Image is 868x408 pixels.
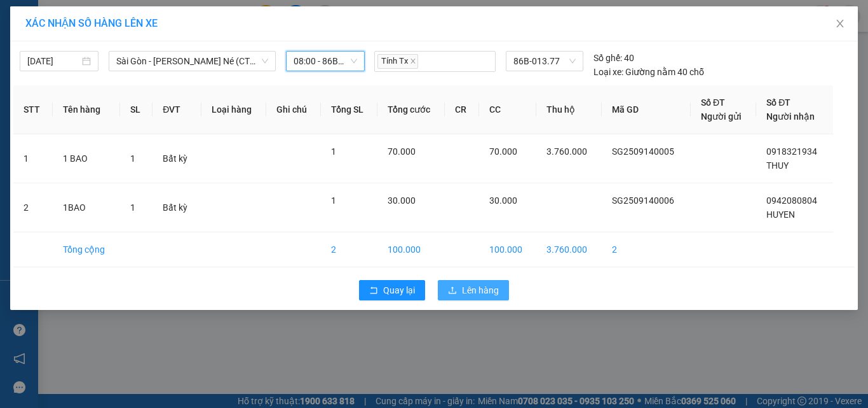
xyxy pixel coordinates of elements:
span: 0942080804 [766,195,817,206]
span: HUYEN [766,209,795,220]
span: Sài Gòn - Phan Thiết - Mũi Né (CT Km42) [116,52,268,71]
th: CC [479,85,536,134]
span: close [410,58,416,64]
span: 30.000 [388,195,416,206]
span: SG2509140005 [612,146,674,157]
span: 30.000 [489,195,517,206]
span: 1 [130,202,135,213]
span: 1 [331,146,336,157]
th: Tổng SL [321,85,377,134]
th: STT [13,85,53,134]
span: rollback [369,286,378,296]
th: SL [120,85,153,134]
span: Người nhận [766,111,815,122]
th: Tên hàng [53,85,119,134]
th: Ghi chú [266,85,321,134]
td: Bất kỳ [153,134,201,183]
span: Số ĐT [701,97,725,108]
th: CR [445,85,479,134]
td: 3.760.000 [536,232,602,267]
span: Số ĐT [766,97,790,108]
td: 2 [13,183,53,232]
button: Close [822,6,858,42]
span: close [835,18,845,29]
span: 1 [331,195,336,206]
span: Quay lại [383,283,415,297]
th: Loại hàng [201,85,266,134]
span: Tính Tx [377,54,418,69]
span: XÁC NHẬN SỐ HÀNG LÊN XE [25,17,158,29]
span: down [261,57,269,65]
td: 1 [13,134,53,183]
td: Tổng cộng [53,232,119,267]
span: 08:00 - 86B-013.77 [294,52,357,71]
span: 3.760.000 [546,146,587,157]
span: THUY [766,160,789,171]
span: upload [448,286,457,296]
img: logo.jpg [138,16,168,46]
b: [PERSON_NAME] [16,82,72,142]
th: Thu hộ [536,85,602,134]
input: 14/09/2025 [27,54,79,68]
b: [DOMAIN_NAME] [107,48,175,59]
td: 100.000 [479,232,536,267]
div: 40 [593,51,634,65]
span: 0918321934 [766,146,817,157]
th: ĐVT [153,85,201,134]
span: Loại xe: [593,65,623,79]
td: Bất kỳ [153,183,201,232]
span: SG2509140006 [612,195,674,206]
div: Giường nằm 40 chỗ [593,65,704,79]
td: 1 BAO [53,134,119,183]
span: 70.000 [489,146,517,157]
td: 100.000 [377,232,445,267]
span: Người gửi [701,111,742,122]
span: Số ghế: [593,51,622,65]
th: Mã GD [602,85,691,134]
td: 2 [321,232,377,267]
th: Tổng cước [377,85,445,134]
span: 70.000 [388,146,416,157]
button: rollbackQuay lại [359,280,425,300]
button: uploadLên hàng [438,280,509,300]
span: 1 [130,153,135,164]
b: BIÊN NHẬN GỬI HÀNG HÓA [82,18,122,122]
span: Lên hàng [462,283,499,297]
li: (c) 2017 [107,60,175,76]
td: 1BAO [53,183,119,232]
span: 86B-013.77 [513,52,576,71]
td: 2 [602,232,691,267]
